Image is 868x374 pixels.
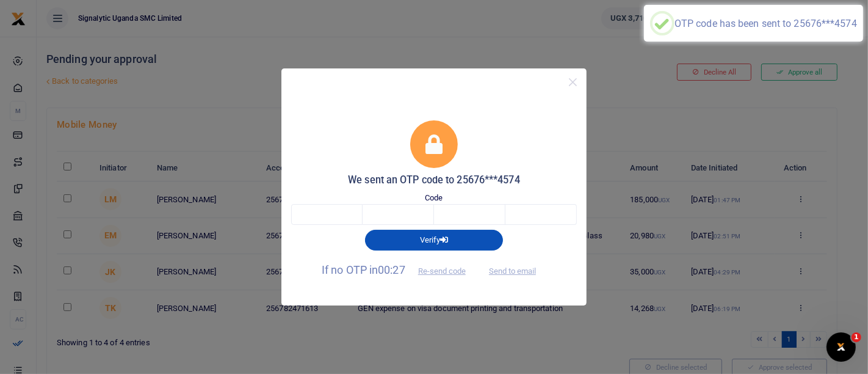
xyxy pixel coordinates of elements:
[852,332,861,342] span: 1
[425,192,443,204] label: Code
[291,174,577,186] h5: We sent an OTP code to 25676***4574
[826,332,856,362] iframe: Intercom live chat
[675,18,857,29] div: OTP code has been sent to 25676***4574
[365,230,503,251] button: Verify
[378,263,405,276] span: 00:27
[322,263,476,276] span: If no OTP in
[564,73,582,91] button: Close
